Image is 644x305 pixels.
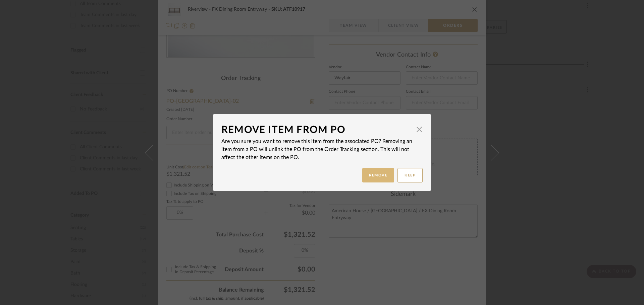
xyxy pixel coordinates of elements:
[397,168,423,182] button: Keep
[221,123,413,137] div: Remove item from PO
[362,168,394,182] button: Remove
[221,137,423,161] div: Are you sure you want to remove this item from the associated PO? Removing an item from a PO will...
[413,123,426,136] button: Close
[221,123,423,137] dialog-header: Remove item from PO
